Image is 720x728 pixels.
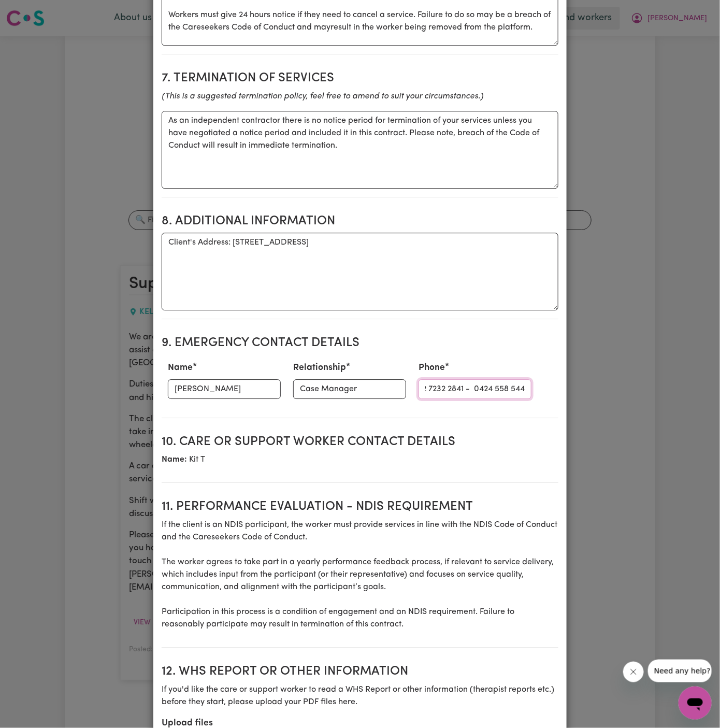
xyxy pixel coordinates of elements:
label: Phone [419,361,445,375]
h2: 7. Termination of Services [162,71,558,86]
p: Kit T [162,453,558,466]
iframe: Message from company [648,660,712,682]
h2: 9. Emergency Contact Details [162,336,558,351]
label: Relationship [293,361,346,375]
iframe: Close message [623,662,644,682]
i: (This is a suggested termination policy, feel free to amend to suit your circumstances.) [162,92,483,101]
h2: 8. Additional Information [162,214,558,229]
h2: 12. WHS Report or Other Information [162,664,558,679]
p: If the client is an NDIS participant, the worker must provide services in line with the NDIS Code... [162,519,558,631]
h2: 10. Care or support worker contact details [162,435,558,450]
b: Name: [162,455,187,464]
iframe: Button to launch messaging window [679,687,712,720]
input: e.g. Amber Smith [168,379,281,399]
textarea: Client's Address: [STREET_ADDRESS] [162,233,558,310]
h2: 11. Performance evaluation - NDIS requirement [162,499,558,515]
textarea: As an independent contractor there is no notice period for termination of your services unless yo... [162,111,558,189]
label: Name [168,361,193,375]
input: e.g. Daughter [293,379,406,399]
p: If you'd like the care or support worker to read a WHS Report or other information (therapist rep... [162,683,558,708]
